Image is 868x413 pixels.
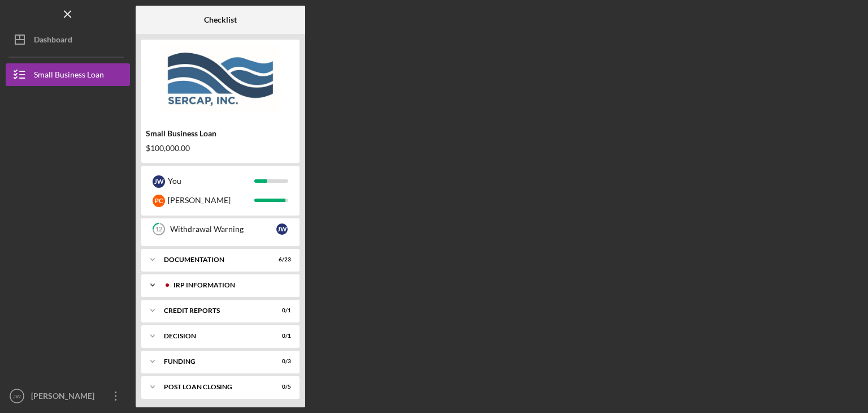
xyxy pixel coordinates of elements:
div: J W [276,223,288,235]
div: Decision [164,333,263,339]
div: Documentation [164,256,263,263]
div: [PERSON_NAME] [168,191,254,210]
tspan: 12 [155,226,162,233]
div: 0 / 1 [271,307,291,314]
div: P C [153,195,165,207]
img: Product logo [141,45,300,113]
div: [PERSON_NAME] [28,385,102,410]
div: 0 / 3 [271,358,291,365]
div: J W [153,175,165,188]
div: You [168,171,254,191]
div: $100,000.00 [146,144,295,153]
div: POST LOAN CLOSING [164,384,263,390]
div: 0 / 1 [271,333,291,339]
div: Small Business Loan [146,129,295,138]
a: 12Withdrawal WarningJW [147,218,294,240]
b: Checklist [204,15,237,24]
button: Dashboard [6,28,130,51]
div: Funding [164,358,263,365]
div: Dashboard [34,28,72,54]
div: Withdrawal Warning [170,225,276,234]
div: IRP Information [173,282,285,289]
div: credit reports [164,307,263,314]
button: JW[PERSON_NAME] [6,385,130,407]
div: Small Business Loan [34,63,104,89]
text: JW [13,393,21,399]
div: 6 / 23 [271,256,291,263]
div: 0 / 5 [271,384,291,390]
button: Small Business Loan [6,63,130,86]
